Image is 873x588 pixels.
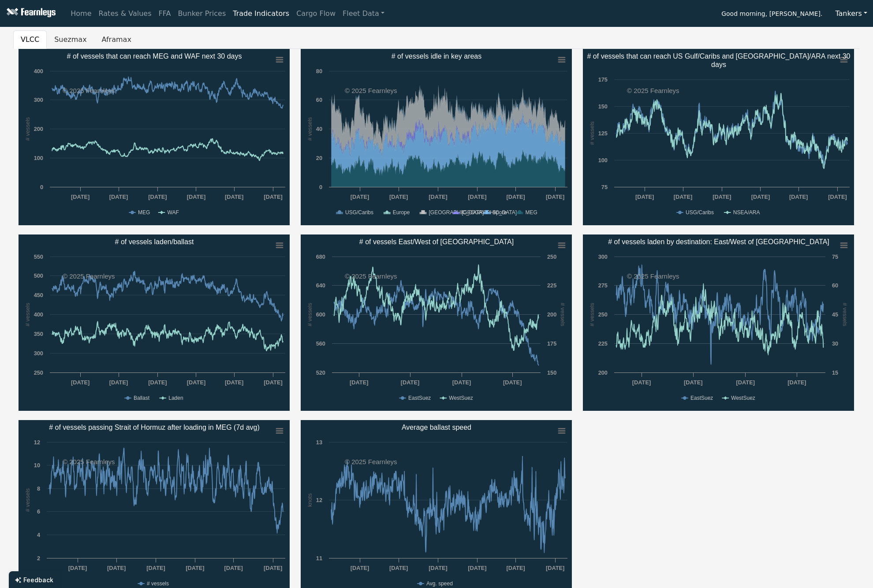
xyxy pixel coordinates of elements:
text: © 2025 Fearnleys [345,87,397,94]
text: # of vessels that can reach US Gulf/Caribs and [GEOGRAPHIC_DATA]/ARA next 30 days [587,52,850,68]
text: Spore [492,209,507,216]
text: WestSuez [731,395,755,401]
text: 200 [598,369,608,376]
text: 175 [598,76,608,83]
text: © 2025 Fearnleys [627,87,679,94]
text: [DATE] [787,379,806,386]
text: [DATE] [264,565,282,571]
text: # vessels [306,303,313,326]
svg: # of vessels laden/ballast [19,234,290,411]
text: # vessels [24,488,31,512]
text: [DATE] [401,379,419,386]
text: 175 [547,340,556,347]
text: 8 [37,485,40,492]
svg: # of vessels that can reach MEG and WAF next 30​days [19,49,290,225]
a: Cargo Flow [293,5,339,22]
text: # vessels [842,303,848,326]
text: 640 [316,282,325,289]
text: [DATE] [350,379,368,386]
text: Ballast [134,395,150,401]
text: [DATE] [789,194,808,200]
text: 75 [832,253,838,260]
text: 300 [34,97,43,103]
text: 100 [598,157,608,164]
svg: # of vessels that can reach US Gulf/Caribs and North​Sea/ARA next 30 days [583,49,854,225]
text: 225 [598,340,608,347]
text: [DATE] [71,194,90,200]
svg: # of vessels East/West of Suez [301,234,572,411]
text: EastSuez [408,395,431,401]
text: # vessels [560,303,566,326]
a: Rates & Values [95,5,155,22]
text: [DATE] [429,194,447,200]
text: Europe [393,209,410,216]
text: [DATE] [225,379,243,386]
text: [DATE] [828,194,847,200]
text: 450 [34,292,43,298]
text: 60 [316,97,322,103]
text: 600 [316,311,325,318]
text: [DATE] [468,565,486,571]
text: 250 [598,311,608,318]
text: [DATE] [148,194,167,200]
text: 75 [601,184,608,190]
text: 11 [316,555,322,562]
button: Aframax [94,30,139,49]
text: 300 [598,253,608,260]
text: knots [306,493,313,507]
text: [DATE] [148,379,167,386]
img: Fearnleys Logo [4,8,56,19]
text: 15 [832,369,838,376]
text: [DATE] [546,565,564,571]
text: [DATE] [632,379,651,386]
svg: # of vessels idle in key areas [301,49,572,225]
text: 2 [37,555,40,562]
text: # of vessels laden by destination: East/West of [GEOGRAPHIC_DATA] [608,238,829,246]
text: # vessels [24,117,31,141]
text: [DATE] [109,379,128,386]
text: [DATE] [506,194,525,200]
text: # of vessels that can reach MEG and WAF next 30 days [67,52,242,60]
text: 12 [34,439,40,446]
text: WestSuez [449,395,473,401]
text: Average ballast speed [402,424,471,431]
text: 275 [598,282,608,289]
text: # of vessels idle in key areas [392,52,482,60]
text: [DATE] [635,194,654,200]
text: 350 [34,331,43,337]
text: # vessels [24,303,31,326]
text: [DATE] [187,194,205,200]
text: 12 [316,497,322,503]
text: # vessels [589,121,595,145]
text: 200 [547,311,556,318]
text: [DATE] [351,194,369,200]
svg: # of vessels laden by destination: East/West of Suez [583,234,854,411]
text: [DATE] [146,565,165,571]
text: # vessels [589,303,595,326]
text: # of vessels passing Strait of Hormuz after loading in MEG (7d avg) [49,424,260,431]
text: EastSuez [690,395,713,401]
text: 125 [598,130,608,137]
text: 13 [316,439,322,446]
a: Home [67,5,95,22]
text: # of vessels East/West of [GEOGRAPHIC_DATA] [359,238,514,246]
text: © 2025 Fearnleys [63,87,115,94]
text: Avg. speed [426,581,453,587]
text: 100 [34,155,43,161]
text: 400 [34,311,43,318]
text: [DATE] [109,194,128,200]
text: 0 [40,184,43,190]
text: 0 [319,184,322,190]
text: 225 [547,282,556,289]
button: Suezmax [47,30,94,49]
text: [GEOGRAPHIC_DATA] [429,209,484,216]
text: [DATE] [389,194,408,200]
text: 400 [34,68,43,74]
text: 10 [34,462,40,469]
text: 250 [547,253,556,260]
text: 550 [34,253,43,260]
text: [DATE] [736,379,755,386]
text: # of vessels laden/ballast [115,238,194,246]
text: 520 [316,369,325,376]
text: [DATE] [351,565,369,571]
